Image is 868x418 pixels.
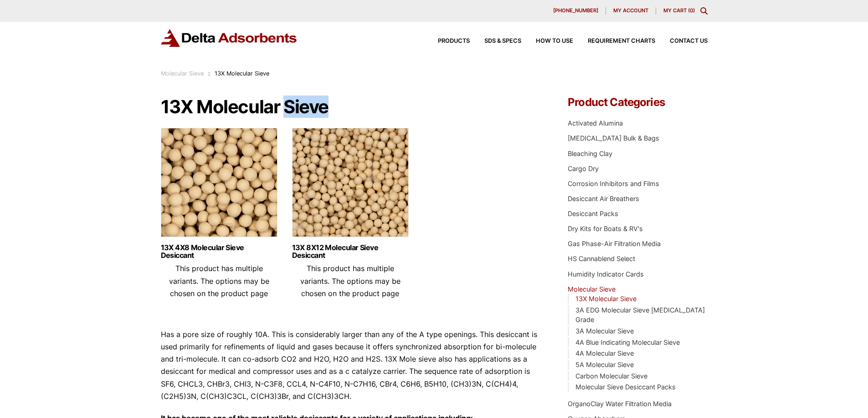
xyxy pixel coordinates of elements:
a: Humidity Indicator Cards [568,270,644,278]
span: Contact Us [670,38,708,44]
a: Products [423,38,470,44]
h4: Product Categories [568,97,707,108]
span: This product has multiple variants. The options may be chosen on the product page [300,264,401,297]
span: [PHONE_NUMBER] [553,8,598,13]
a: Desiccant Air Breathers [568,195,639,202]
a: Gas Phase-Air Filtration Media [568,240,661,247]
a: Molecular Sieve [568,285,616,293]
span: My account [613,8,648,13]
a: Bleaching Clay [568,150,612,157]
a: 13X Molecular Sieve [575,295,637,302]
span: 0 [690,7,693,14]
a: My account [606,7,656,15]
a: Cargo Dry [568,165,599,172]
a: 3A Molecular Sieve [575,327,634,335]
span: Products [438,38,470,44]
a: 4A Blue Indicating Molecular Sieve [575,338,680,346]
a: 5A Molecular Sieve [575,361,634,368]
a: Carbon Molecular Sieve [575,372,647,380]
a: 13X 8X12 Molecular Sieve Desiccant [292,244,409,259]
a: 4A Molecular Sieve [575,349,634,357]
a: Activated Alumina [568,119,623,127]
a: My Cart (0) [663,7,695,14]
a: SDS & SPECS [470,38,521,44]
a: Desiccant Packs [568,210,618,217]
a: 13X 4X8 Molecular Sieve Desiccant [161,244,277,259]
a: HS Cannablend Select [568,255,635,262]
a: OrganoClay Water Filtration Media [568,400,672,408]
a: How to Use [521,38,573,44]
span: : [208,70,210,77]
a: [PHONE_NUMBER] [546,7,606,15]
span: 13X Molecular Sieve [215,70,269,77]
span: This product has multiple variants. The options may be chosen on the product page [169,264,269,297]
a: Molecular Sieve [161,70,204,77]
span: SDS & SPECS [484,38,521,44]
h1: 13X Molecular Sieve [161,97,541,117]
a: Contact Us [655,38,708,44]
span: How to Use [536,38,573,44]
a: Molecular Sieve Desiccant Packs [575,383,676,391]
img: Delta Adsorbents [161,29,298,47]
a: Requirement Charts [573,38,655,44]
div: Toggle Modal Content [700,7,708,15]
a: Corrosion Inhibitors and Films [568,180,659,187]
a: 3A EDG Molecular Sieve [MEDICAL_DATA] Grade [575,306,705,324]
a: [MEDICAL_DATA] Bulk & Bags [568,134,659,142]
p: Has a pore size of roughly 10A. This is considerably larger than any of the A type openings. This... [161,328,541,403]
a: Dry Kits for Boats & RV's [568,225,643,232]
span: Requirement Charts [588,38,655,44]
